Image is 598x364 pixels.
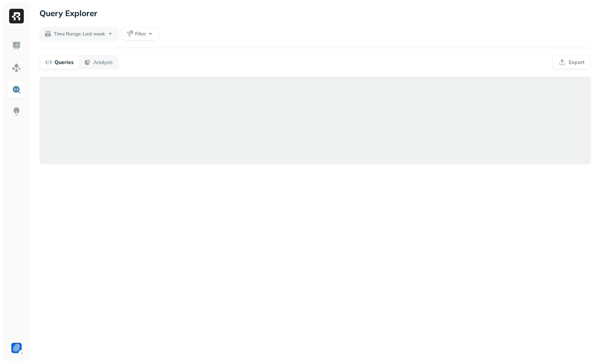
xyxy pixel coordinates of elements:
[40,27,119,40] button: Time Range: Last week
[93,59,113,66] p: Analysis
[55,59,74,66] p: Queries
[12,63,21,72] img: Assets
[9,9,24,23] img: Ryft
[12,41,21,50] img: Dashboard
[135,30,146,37] span: Filter
[12,85,21,94] img: Query Explorer
[11,343,22,353] img: Forter
[40,7,97,20] p: Query Explorer
[54,30,105,37] span: Time Range: Last week
[122,27,159,40] button: Filter
[12,107,21,116] img: Insights
[552,56,591,69] button: Export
